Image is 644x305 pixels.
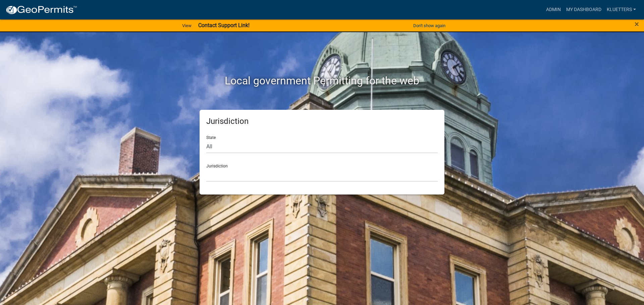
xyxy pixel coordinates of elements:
button: Don't show again [411,20,448,31]
a: kluetters [604,3,639,16]
a: My Dashboard [563,3,604,16]
h5: Jurisdiction [206,117,438,126]
strong: Contact Support Link! [198,22,250,28]
h2: Local government Permitting for the web [136,74,508,87]
button: Close [635,20,639,28]
a: View [179,20,194,31]
span: × [635,19,639,29]
a: Admin [543,3,563,16]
